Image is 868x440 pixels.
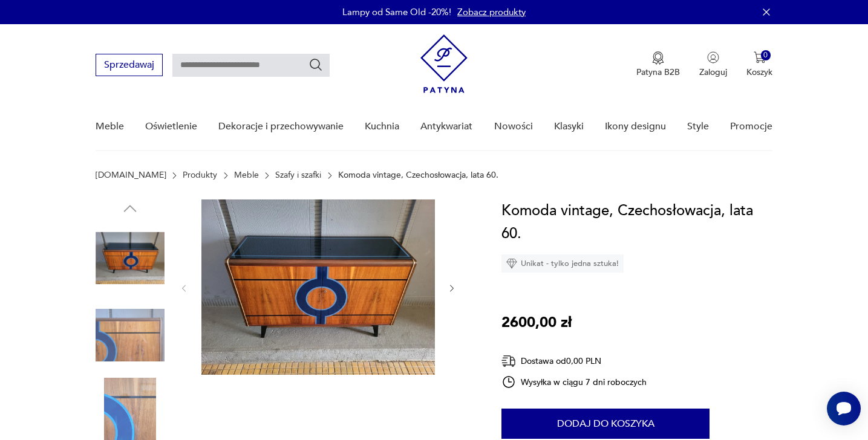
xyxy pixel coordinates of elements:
[827,392,861,425] iframe: Smartsupp widget button
[699,51,727,78] button: Zaloguj
[636,66,680,78] p: Patyna B2B
[275,170,321,180] a: Szafy i szafki
[338,170,498,180] p: Komoda vintage, Czechosłowacja, lata 60.
[501,354,647,369] div: Dostawa od 0,00 PLN
[96,62,163,70] a: Sprzedawaj
[420,103,472,150] a: Antykwariat
[636,51,680,78] a: Ikona medaluPatyna B2B
[342,6,451,18] p: Lampy od Same Old -20%!
[145,103,197,150] a: Oświetlenie
[96,301,165,370] img: Zdjęcie produktu Komoda vintage, Czechosłowacja, lata 60.
[730,103,772,150] a: Promocje
[501,354,516,369] img: Ikona dostawy
[234,170,259,180] a: Meble
[201,199,435,375] img: Zdjęcie produktu Komoda vintage, Czechosłowacja, lata 60.
[501,199,772,245] h1: Komoda vintage, Czechosłowacja, lata 60.
[96,170,166,180] a: [DOMAIN_NAME]
[699,66,727,78] p: Zaloguj
[96,54,163,76] button: Sprzedawaj
[501,311,572,334] p: 2600,00 zł
[501,375,647,389] div: Wysyłka w ciągu 7 dni roboczych
[746,51,772,78] button: 0Koszyk
[506,258,517,269] img: Ikona diamentu
[365,103,399,150] a: Kuchnia
[420,34,468,93] img: Patyna - sklep z meblami i dekoracjami vintage
[501,409,710,439] button: Dodaj do koszyka
[494,103,533,150] a: Nowości
[636,51,680,78] button: Patyna B2B
[687,103,709,150] a: Style
[746,66,772,78] p: Koszyk
[754,51,766,63] img: Ikona koszyka
[707,51,719,63] img: Ikonka użytkownika
[183,170,217,180] a: Produkty
[554,103,584,150] a: Klasyki
[96,224,165,293] img: Zdjęcie produktu Komoda vintage, Czechosłowacja, lata 60.
[605,103,666,150] a: Ikony designu
[652,51,664,65] img: Ikona medalu
[96,103,124,150] a: Meble
[308,57,323,72] button: Szukaj
[218,103,344,150] a: Dekoracje i przechowywanie
[457,6,526,18] a: Zobacz produkty
[501,254,624,273] div: Unikat - tylko jedna sztuka!
[761,50,771,60] div: 0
